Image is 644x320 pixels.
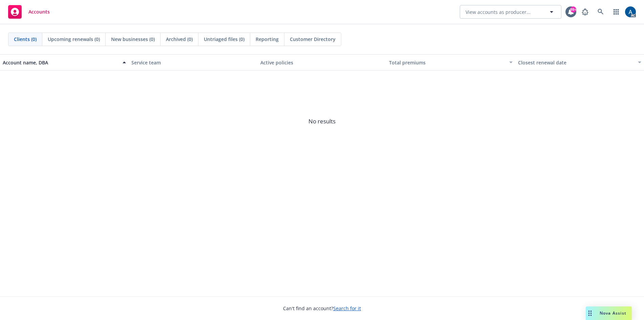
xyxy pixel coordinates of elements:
[14,36,37,43] span: Clients (0)
[131,59,255,66] div: Service team
[5,2,52,21] a: Accounts
[111,36,155,43] span: New businesses (0)
[518,59,634,66] div: Closest renewal date
[290,36,336,43] span: Customer Directory
[386,54,515,71] button: Total premiums
[204,36,244,43] span: Untriaged files (0)
[570,6,576,13] div: 99+
[28,9,50,15] span: Accounts
[48,36,100,43] span: Upcoming renewals (0)
[594,5,607,19] a: Search
[256,36,279,43] span: Reporting
[166,36,193,43] span: Archived (0)
[460,5,561,19] button: View accounts as producer...
[333,305,361,312] a: Search for it
[129,54,257,71] button: Service team
[609,5,623,19] a: Switch app
[258,54,386,71] button: Active policies
[3,59,119,66] div: Account name, DBA
[625,6,636,17] img: photo
[586,306,594,320] div: Drag to move
[260,59,384,66] div: Active policies
[586,306,632,320] button: Nova Assist
[283,305,361,312] span: Can't find an account?
[466,8,531,16] span: View accounts as producer...
[600,310,626,316] span: Nova Assist
[578,5,592,19] a: Report a Bug
[515,54,644,71] button: Closest renewal date
[389,59,505,66] div: Total premiums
